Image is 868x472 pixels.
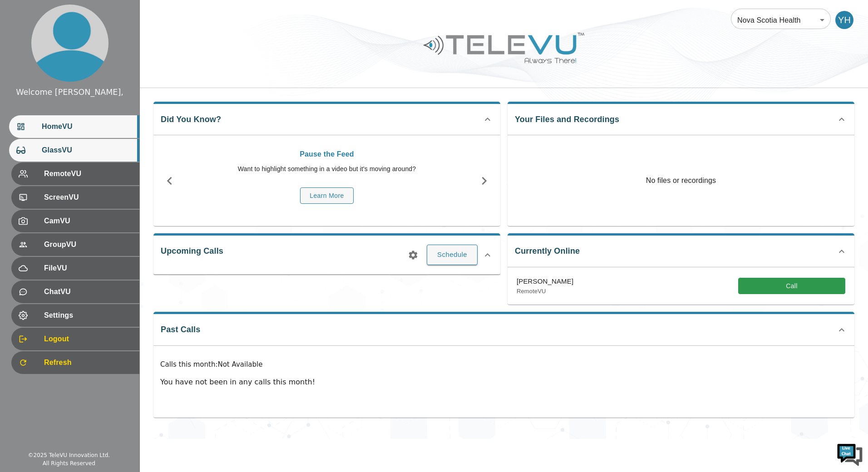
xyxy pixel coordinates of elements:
[11,304,139,327] div: Settings
[160,359,848,370] p: Calls this month : Not Available
[44,216,132,226] span: CamVU
[9,139,139,162] div: GlassVU
[44,357,132,368] span: Refresh
[11,233,139,256] div: GroupVU
[508,135,854,226] p: No files or recordings
[300,187,354,204] button: Learn More
[44,334,132,344] span: Logout
[190,149,464,160] p: Pause the Feed
[44,239,132,250] span: GroupVU
[28,451,110,459] div: © 2025 TeleVU Innovation Ltd.
[42,145,132,156] span: GlassVU
[160,377,848,388] p: You have not been in any calls this month!
[43,459,95,467] div: All Rights Reserved
[11,351,139,374] div: Refresh
[16,86,123,98] div: Welcome [PERSON_NAME],
[11,257,139,280] div: FileVU
[190,164,464,174] p: Want to highlight something in a video but it's moving around?
[44,263,132,274] span: FileVU
[44,168,132,179] span: RemoteVU
[11,186,139,209] div: ScreenVU
[31,5,108,82] img: profile.png
[517,276,573,287] p: [PERSON_NAME]
[42,121,132,132] span: HomeVU
[44,192,132,203] span: ScreenVU
[738,278,845,295] button: Call
[11,210,139,232] div: CamVU
[517,287,573,296] p: RemoteVU
[11,280,139,303] div: ChatVU
[427,245,478,265] button: Schedule
[836,440,863,467] img: Chat Widget
[422,29,586,67] img: Logo
[835,11,853,29] div: YH
[11,328,139,350] div: Logout
[9,115,139,138] div: HomeVU
[44,286,132,297] span: ChatVU
[11,162,139,185] div: RemoteVU
[44,310,132,321] span: Settings
[731,7,831,33] div: Nova Scotia Health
